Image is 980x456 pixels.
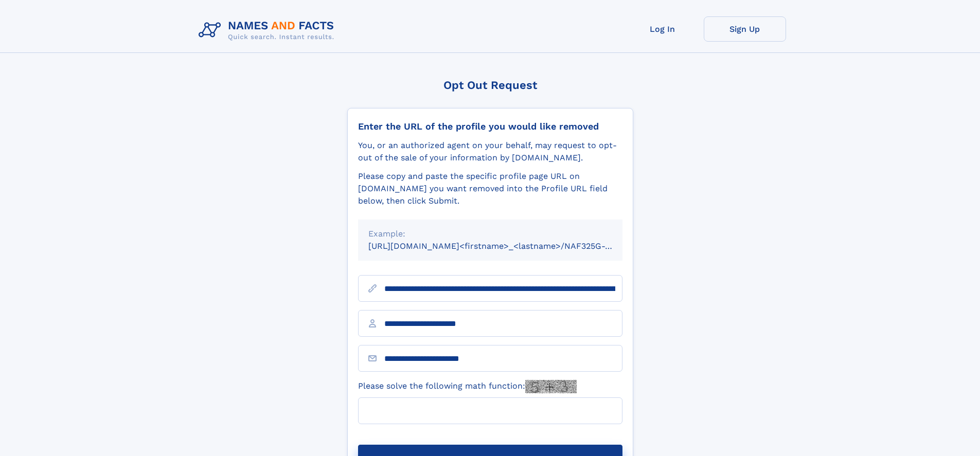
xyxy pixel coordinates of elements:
div: You, or an authorized agent on your behalf, may request to opt-out of the sale of your informatio... [358,139,622,164]
a: Log In [621,16,704,42]
small: [URL][DOMAIN_NAME]<firstname>_<lastname>/NAF325G-xxxxxxxx [368,241,642,251]
a: Sign Up [704,16,786,42]
div: Enter the URL of the profile you would like removed [358,121,622,132]
div: Please copy and paste the specific profile page URL on [DOMAIN_NAME] you want removed into the Pr... [358,170,622,207]
img: Logo Names and Facts [194,16,343,44]
label: Please solve the following math function: [358,380,577,393]
div: Opt Out Request [347,79,633,92]
div: Example: [368,228,612,240]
